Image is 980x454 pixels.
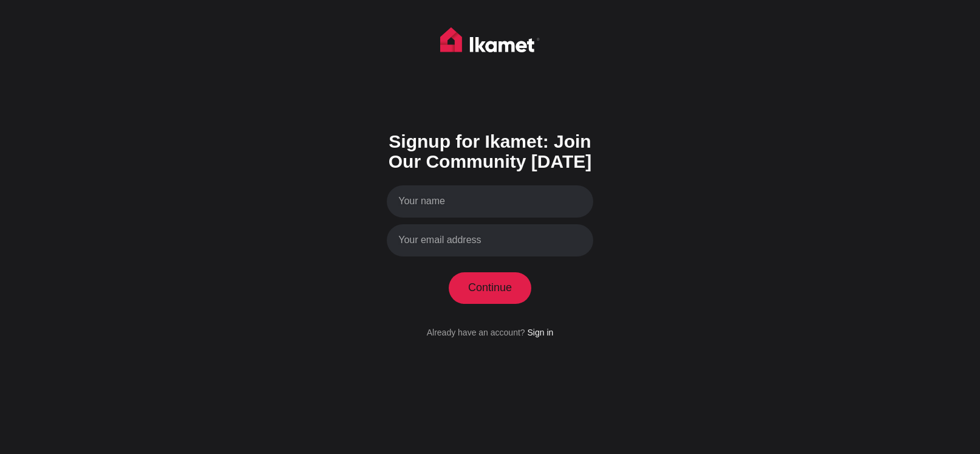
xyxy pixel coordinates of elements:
h1: Signup for Ikamet: Join Our Community [DATE] [387,131,593,171]
input: Your email address [387,224,593,256]
img: Ikamet home [440,27,540,58]
a: Sign in [527,328,553,337]
button: Continue [449,272,532,304]
input: Your name [387,185,593,218]
span: Already have an account? [427,328,525,337]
